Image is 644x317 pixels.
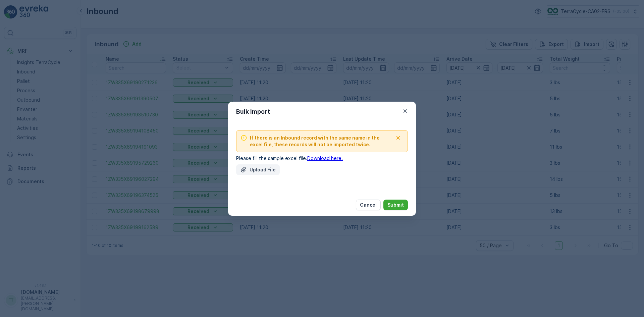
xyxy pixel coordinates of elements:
[360,202,377,208] p: Cancel
[236,107,270,116] p: Bulk Import
[250,166,276,173] p: Upload File
[250,135,393,148] span: If there is an Inbound record with the same name in the excel file, these records will not be imp...
[236,155,408,162] p: Please fill the sample excel file.
[307,155,343,161] a: Download here.
[356,200,381,210] button: Cancel
[383,200,408,210] button: Submit
[387,202,404,208] p: Submit
[236,164,280,175] button: Upload File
